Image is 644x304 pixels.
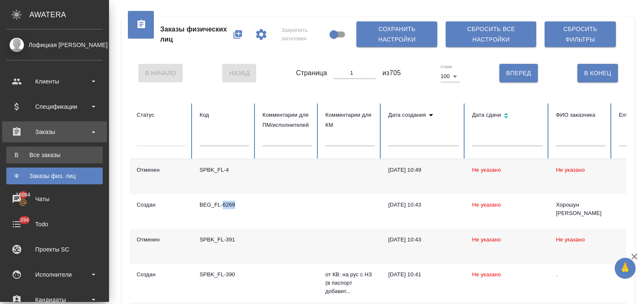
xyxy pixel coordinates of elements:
div: Сортировка [388,110,459,120]
div: BEG_FL-6269 [200,201,249,209]
span: Вперед [506,68,531,79]
div: Спецификации [6,100,103,113]
span: Не указано [472,271,501,278]
span: В Конец [584,68,611,79]
div: Комментарии для КМ [325,110,375,130]
div: Комментарии для ПМ/исполнителей [262,110,312,130]
div: SPBK_FL-390 [200,270,249,279]
span: 🙏 [618,259,632,277]
div: [DATE] 10:43 [388,201,459,209]
div: AWATERA [29,6,109,23]
div: Клиенты [6,75,103,88]
button: 🙏 [615,258,636,279]
label: Строк [441,65,452,69]
a: ВВсе заказы [6,147,103,163]
div: Заказы [6,126,103,138]
button: Создать [228,24,248,45]
span: Не указано [556,236,585,243]
span: Не указано [472,236,501,243]
div: Todo [6,218,103,231]
button: В Конец [577,64,618,82]
div: . [556,270,605,279]
div: SPBK_FL-391 [200,236,249,244]
span: Сбросить все настройки [452,24,530,45]
div: Код [200,110,249,120]
span: Заказы физических лиц [160,24,228,45]
div: 100 [441,71,460,82]
div: Лофицкая [PERSON_NAME] [6,40,103,50]
div: Отменен [137,166,186,174]
a: ФЗаказы физ. лиц [6,168,103,184]
span: 16064 [11,191,35,199]
div: Проекты SC [6,243,103,256]
div: Статус [137,110,186,120]
button: Сохранить настройки [356,21,437,47]
div: Исполнители [6,268,103,281]
span: 294 [15,216,34,224]
div: [DATE] 10:43 [388,236,459,244]
span: Не указано [472,202,501,208]
div: Чаты [6,193,103,205]
div: Отменен [137,236,186,244]
div: Создан [137,270,186,279]
span: Страница [296,68,327,78]
span: из 705 [382,68,401,78]
div: ФИО заказчика [556,110,605,120]
span: Не указано [472,167,501,173]
span: Сбросить фильтры [551,24,609,45]
span: Не указано [556,167,585,173]
button: Вперед [499,64,538,82]
a: 16064Чаты [2,189,107,210]
span: Сохранить настройки [363,24,431,45]
p: от КВ: на рус с НЗ (в паспорт добавит... [325,270,375,296]
div: Сортировка [472,110,543,122]
a: 294Todo [2,214,107,235]
button: Сбросить фильтры [545,21,616,47]
div: Заказы физ. лиц [10,172,99,180]
button: Сбросить все настройки [446,21,536,47]
div: [DATE] 10:41 [388,270,459,279]
div: Создан [137,201,186,209]
div: [DATE] 10:49 [388,166,459,174]
span: Закрепить заголовки [281,26,326,43]
div: SPBK_FL-4 [200,166,249,174]
div: Все заказы [10,151,99,159]
div: Хорошун [PERSON_NAME] [556,201,605,218]
a: Проекты SC [2,239,107,260]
